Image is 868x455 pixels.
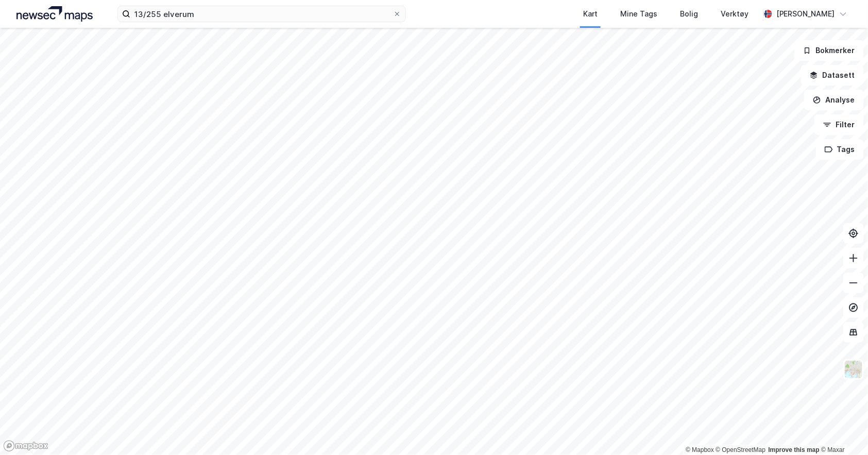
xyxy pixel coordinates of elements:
[814,114,864,135] button: Filter
[844,360,863,379] img: Z
[816,406,868,455] iframe: Chat Widget
[686,446,714,453] a: Mapbox
[794,40,864,61] button: Bokmerker
[804,90,864,110] button: Analyse
[620,8,657,20] div: Mine Tags
[130,6,393,22] input: Søk på adresse, matrikkel, gårdeiere, leietakere eller personer
[816,139,864,160] button: Tags
[583,8,598,20] div: Kart
[16,6,93,22] img: logo.a4113a55bc3d86da70a041830d287a7e.svg
[776,8,835,20] div: [PERSON_NAME]
[816,406,868,455] div: Kontrollprogram for chat
[680,8,698,20] div: Bolig
[716,446,766,453] a: OpenStreetMap
[721,8,748,20] div: Verktøy
[801,65,864,86] button: Datasett
[3,440,48,452] a: Mapbox homepage
[769,446,820,453] a: Improve this map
